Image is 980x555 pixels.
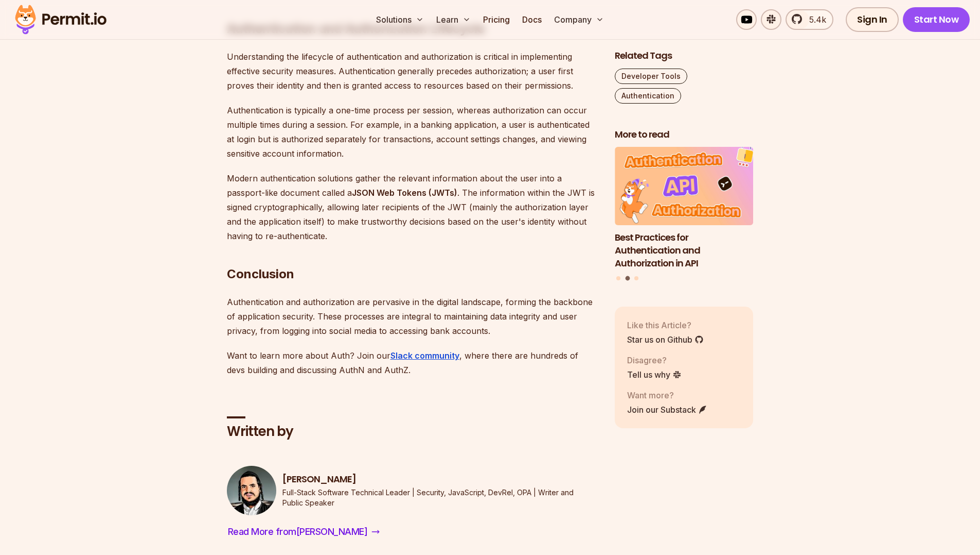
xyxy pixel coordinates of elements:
p: Want to learn more about Auth? Join our , where there are hundreds of devs building and discussin... [227,348,598,377]
p: Modern authentication solutions gather the relevant information about the user into a passport-li... [227,171,598,243]
a: Slack community [390,350,459,361]
p: Understanding the lifecycle of authentication and authorization is critical in implementing effec... [227,49,598,93]
a: Read More from[PERSON_NAME] [227,524,381,540]
img: Best Practices for Authentication and Authorization in API [615,147,754,226]
p: Like this Article? [627,319,704,331]
a: Docs [518,9,546,30]
a: Star us on Github [627,333,704,346]
button: Go to slide 1 [616,276,620,280]
button: Go to slide 3 [634,276,638,280]
div: Posts [615,147,754,282]
a: Sign In [846,7,899,32]
a: Developer Tools [615,69,687,84]
a: Start Now [903,7,970,32]
h2: Written by [227,423,598,441]
p: Disagree? [627,354,682,366]
a: Pricing [479,9,514,30]
h2: More to read [615,128,754,141]
img: Gabriel L. Manor [227,466,276,515]
button: Learn [432,9,475,30]
img: Permit logo [10,2,111,37]
a: Best Practices for Authentication and Authorization in APIBest Practices for Authentication and A... [615,147,754,270]
p: Authentication and authorization are pervasive in the digital landscape, forming the backbone of ... [227,295,598,338]
p: Want more? [627,389,707,401]
p: Full-Stack Software Technical Leader | Security, JavaScript, DevRel, OPA | Writer and Public Speaker [282,487,598,508]
a: Tell us why [627,368,682,381]
a: 5.4k [786,9,833,30]
li: 2 of 3 [615,147,754,270]
span: 5.4k [803,13,826,26]
button: Company [550,9,608,30]
span: Read More from [PERSON_NAME] [228,525,368,539]
button: Go to slide 2 [625,276,630,281]
a: Authentication [615,88,681,104]
h3: [PERSON_NAME] [282,473,598,486]
h2: Conclusion [227,225,598,282]
a: Join our Substack [627,403,707,416]
h3: Best Practices for Authentication and Authorization in API [615,231,754,270]
p: Authentication is typically a one-time process per session, whereas authorization can occur multi... [227,103,598,161]
button: Solutions [372,9,428,30]
strong: JSON Web Tokens (JWTs) [352,188,457,198]
h2: Related Tags [615,49,754,62]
